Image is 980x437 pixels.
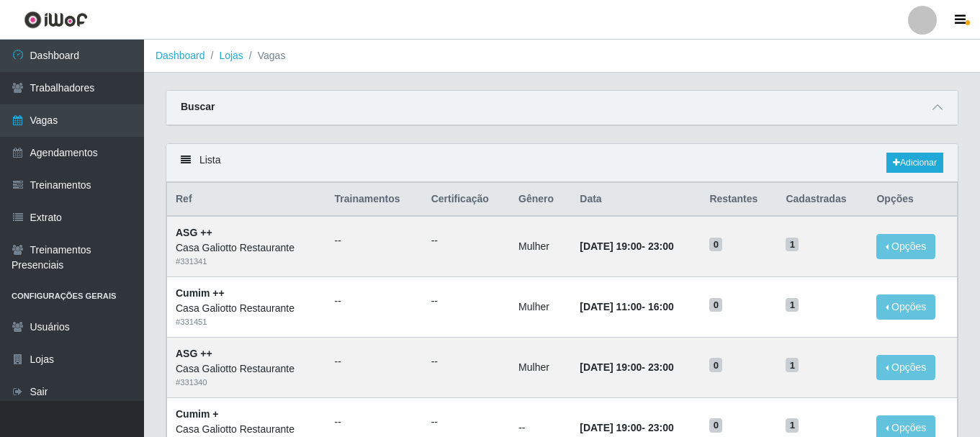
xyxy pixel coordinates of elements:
[868,183,957,217] th: Opções
[701,183,777,217] th: Restantes
[786,418,799,433] span: 1
[580,301,642,312] time: [DATE] 11:00
[219,50,243,61] a: Lojas
[176,348,212,359] strong: ASG ++
[786,358,799,372] span: 1
[777,183,868,217] th: Cadastradas
[580,301,673,312] strong: -
[580,361,642,373] time: [DATE] 19:00
[648,240,674,252] time: 23:00
[709,418,722,433] span: 0
[176,361,317,377] div: Casa Galiotto Restaurante
[176,227,212,238] strong: ASG ++
[510,183,571,217] th: Gênero
[648,301,674,312] time: 16:00
[156,50,205,61] a: Dashboard
[580,422,642,433] time: [DATE] 19:00
[648,361,674,373] time: 23:00
[167,183,326,217] th: Ref
[334,233,413,248] ul: --
[176,316,317,328] div: # 331451
[423,183,510,217] th: Certificação
[580,361,673,373] strong: -
[334,294,413,309] ul: --
[571,183,701,217] th: Data
[431,233,501,248] ul: --
[886,153,943,173] a: Adicionar
[709,358,722,372] span: 0
[176,240,317,256] div: Casa Galiotto Restaurante
[648,422,674,433] time: 23:00
[876,234,935,259] button: Opções
[580,240,673,252] strong: -
[510,277,571,338] td: Mulher
[334,354,413,369] ul: --
[144,40,980,73] nav: breadcrumb
[176,301,317,316] div: Casa Galiotto Restaurante
[176,422,317,437] div: Casa Galiotto Restaurante
[580,422,673,433] strong: -
[176,377,317,389] div: # 331340
[580,240,642,252] time: [DATE] 19:00
[709,238,722,252] span: 0
[176,287,225,299] strong: Cumim ++
[786,298,799,312] span: 1
[176,408,219,420] strong: Cumim +
[181,101,215,112] strong: Buscar
[176,256,317,268] div: # 331341
[786,238,799,252] span: 1
[510,337,571,397] td: Mulher
[709,298,722,312] span: 0
[431,294,501,309] ul: --
[876,294,935,320] button: Opções
[24,11,88,29] img: CoreUI Logo
[431,415,501,430] ul: --
[876,355,935,380] button: Opções
[334,415,413,430] ul: --
[325,183,422,217] th: Trainamentos
[510,216,571,276] td: Mulher
[431,354,501,369] ul: --
[243,48,286,63] li: Vagas
[166,144,958,182] div: Lista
